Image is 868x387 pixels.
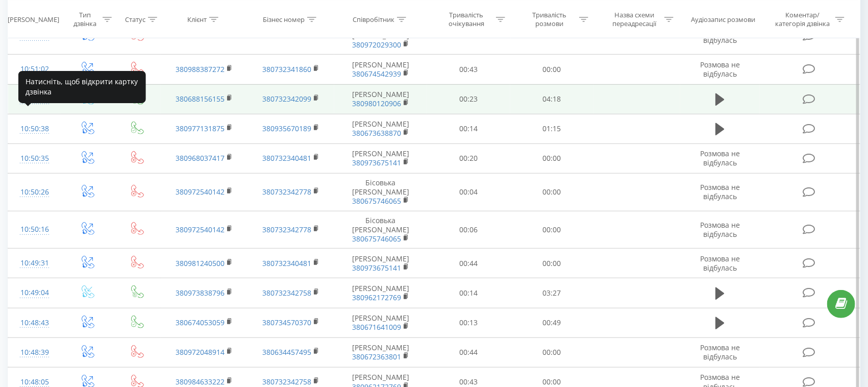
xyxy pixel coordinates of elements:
[352,158,401,167] a: 380973675141
[427,337,510,367] td: 00:44
[352,234,401,244] a: 380675746065
[427,84,510,114] td: 00:23
[18,71,146,103] div: Натисніть, щоб відкрити картку дзвінка
[352,69,401,79] a: 380674542939
[427,308,510,337] td: 00:13
[262,124,311,133] a: 380935670189
[352,128,401,138] a: 380673638870
[176,377,225,386] a: 380984633222
[522,11,577,28] div: Тривалість розмови
[262,258,311,268] a: 380732340481
[700,182,740,201] span: Розмова не відбулась
[427,143,510,173] td: 00:20
[176,153,225,163] a: 380968037417
[334,249,428,278] td: [PERSON_NAME]
[262,153,311,163] a: 380732340481
[334,114,428,143] td: [PERSON_NAME]
[262,225,311,234] a: 380732342778
[176,187,225,197] a: 380972540142
[352,40,401,50] a: 380972029300
[773,11,833,28] div: Коментар/категорія дзвінка
[427,249,510,278] td: 00:44
[352,322,401,332] a: 380671641009
[334,278,428,308] td: [PERSON_NAME]
[427,174,510,211] td: 00:04
[352,352,401,361] a: 380672363801
[427,55,510,84] td: 00:43
[439,11,493,28] div: Тривалість очікування
[18,283,51,303] div: 10:49:04
[510,55,593,84] td: 00:00
[700,220,740,239] span: Розмова не відбулась
[510,337,593,367] td: 00:00
[510,114,593,143] td: 01:15
[510,174,593,211] td: 00:00
[125,15,145,23] div: Статус
[334,308,428,337] td: [PERSON_NAME]
[18,253,51,273] div: 10:49:31
[262,187,311,197] a: 380732342778
[691,15,756,23] div: Аудіозапис розмови
[510,143,593,173] td: 00:00
[176,64,225,74] a: 380988387272
[353,15,394,23] div: Співробітник
[334,337,428,367] td: [PERSON_NAME]
[18,220,51,239] div: 10:50:16
[18,59,51,79] div: 10:51:02
[352,293,401,302] a: 380962172769
[352,196,401,206] a: 380675746065
[510,84,593,114] td: 04:18
[510,249,593,278] td: 00:00
[427,114,510,143] td: 00:14
[700,343,740,361] span: Розмова не відбулась
[510,278,593,308] td: 03:27
[334,143,428,173] td: [PERSON_NAME]
[334,84,428,114] td: [PERSON_NAME]
[262,377,311,386] a: 380732342758
[334,211,428,249] td: Бісовька [PERSON_NAME]
[262,288,311,298] a: 380732342758
[176,225,225,234] a: 380972540142
[176,94,225,104] a: 380688156155
[700,149,740,167] span: Розмова не відбулась
[262,64,311,74] a: 380732341860
[607,11,662,28] div: Назва схеми переадресації
[334,174,428,211] td: Бісовька [PERSON_NAME]
[427,278,510,308] td: 00:14
[18,119,51,139] div: 10:50:38
[187,15,207,23] div: Клієнт
[352,99,401,108] a: 380980120906
[8,15,59,23] div: [PERSON_NAME]
[262,318,311,327] a: 380734570370
[427,211,510,249] td: 00:06
[70,11,100,28] div: Тип дзвінка
[352,263,401,273] a: 380973675141
[262,31,311,40] a: 380932349358
[262,347,311,357] a: 380634457495
[176,124,225,133] a: 380977131875
[700,254,740,273] span: Розмова не відбулась
[18,343,51,362] div: 10:48:39
[510,211,593,249] td: 00:00
[176,288,225,298] a: 380973838796
[18,182,51,202] div: 10:50:26
[510,308,593,337] td: 00:49
[176,318,225,327] a: 380674053059
[18,313,51,333] div: 10:48:43
[700,60,740,79] span: Розмова не відбулась
[334,55,428,84] td: [PERSON_NAME]
[263,15,305,23] div: Бізнес номер
[176,258,225,268] a: 380981240500
[18,149,51,168] div: 10:50:35
[262,94,311,104] a: 380732342099
[176,347,225,357] a: 380972048914
[176,31,225,40] a: 380983425932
